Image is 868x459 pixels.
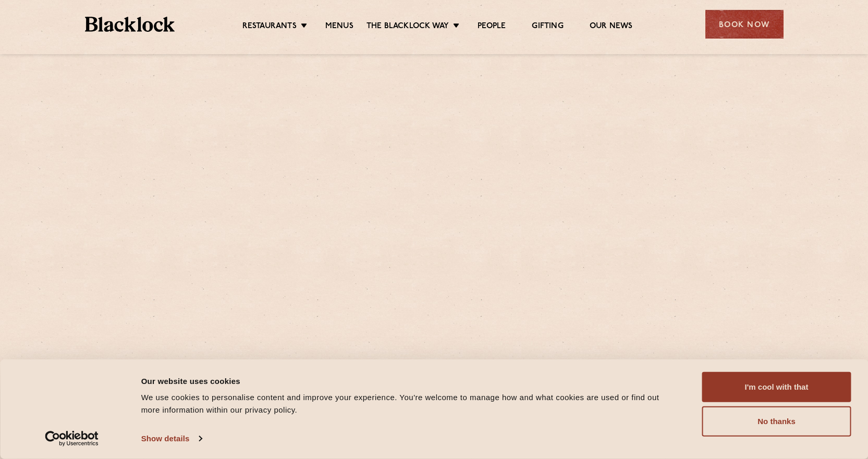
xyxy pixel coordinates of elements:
div: Book Now [705,10,784,39]
a: Our News [590,21,633,33]
a: Menus [325,21,353,33]
button: No thanks [702,406,851,437]
button: I'm cool with that [702,372,851,402]
a: Restaurants [242,21,297,33]
img: BL_Textured_Logo-footer-cropped.svg [85,17,175,32]
div: Our website uses cookies [141,375,679,387]
a: The Blacklock Way [366,21,449,33]
a: People [478,21,506,33]
a: Show details [141,431,202,446]
a: Gifting [532,21,563,33]
div: We use cookies to personalise content and improve your experience. You're welcome to manage how a... [141,391,679,416]
a: Usercentrics Cookiebot - opens in a new window [26,431,117,446]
